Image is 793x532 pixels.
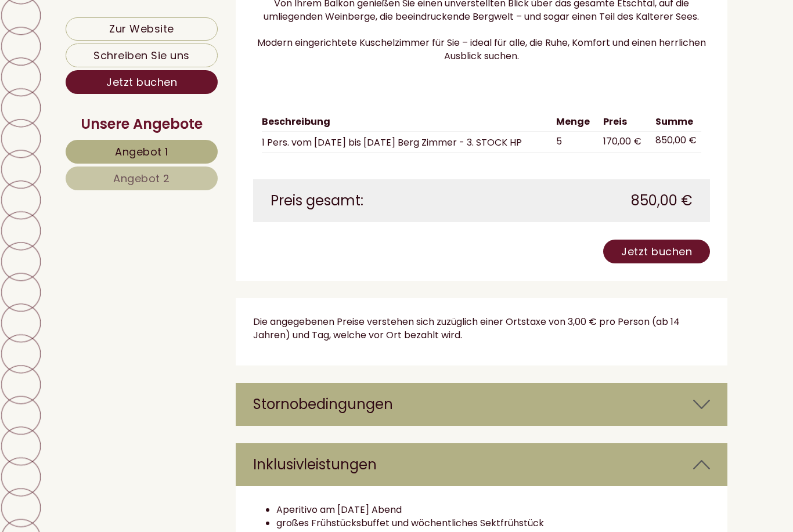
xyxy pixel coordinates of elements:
[651,131,701,152] td: 850,00 €
[381,302,457,326] button: Senden
[17,36,201,45] div: Hotel Tenz
[9,34,207,69] div: Guten Tag, wie können wir Ihnen helfen?
[115,144,168,159] span: Angebot 1
[552,113,599,131] th: Menge
[552,131,599,152] td: 5
[253,316,711,342] p: Die angegebenen Preise verstehen sich zuzüglich einer Ortstaxe von 3,00 € pro Person (ab 14 Jahre...
[603,240,710,263] a: Jetzt buchen
[236,443,728,486] div: Inklusivleistungen
[66,70,218,94] a: Jetzt buchen
[603,135,641,148] span: 170,00 €
[17,59,201,67] small: 12:59
[190,9,268,28] div: Donnerstag
[66,44,218,67] a: Schreiben Sie uns
[599,113,651,131] th: Preis
[631,191,693,211] span: 850,00 €
[66,17,218,41] a: Zur Website
[276,504,711,517] li: Aperitivo am [DATE] Abend
[66,114,218,134] div: Unsere Angebote
[262,113,552,131] th: Beschreibung
[236,383,728,426] div: Stornobedingungen
[262,131,552,152] td: 1 Pers. vom [DATE] bis [DATE] Berg Zimmer - 3. STOCK HP
[276,517,711,530] li: großes Frühstücksbuffet und wöchentliches Sektfrühstück
[113,171,170,186] span: Angebot 2
[651,113,701,131] th: Summe
[262,191,482,211] div: Preis gesamt:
